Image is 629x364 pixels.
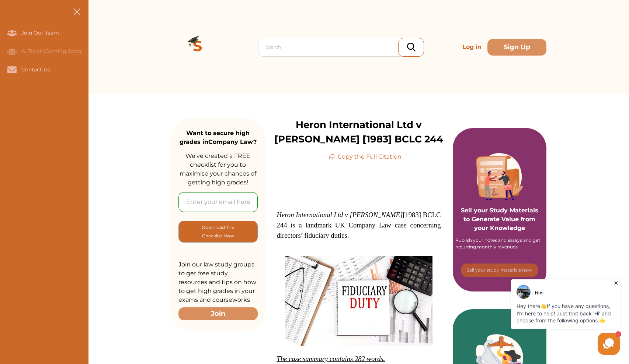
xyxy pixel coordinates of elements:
[487,39,546,56] button: Sign Up
[459,40,484,54] p: Log in
[180,130,257,145] strong: Want to secure high grades in Company Law ?
[455,237,544,250] div: Publish your notes and essays and get recurring monthly revenues
[460,185,539,233] p: Sell your Study Materials to Generate Value from your Knowledge
[178,221,258,243] button: [object Object]
[265,118,453,146] p: Heron International Ltd v [PERSON_NAME] [1983] BCLC 244
[194,223,243,240] p: Download The Checklist Now
[407,43,416,52] img: search_icon
[452,278,622,357] iframe: HelpCrunch
[461,264,538,277] button: [object Object]
[180,152,256,186] span: We’ve created a FREE checklist for you to maximise your chances of getting high grades!
[277,211,441,239] span: [1983] BCLC 244 is a landmark UK Company Law case concerning directors’ fiduciary duties.
[467,267,532,273] p: Sell your study materials now
[171,21,224,74] img: Logo
[285,256,432,346] img: 2Q==
[277,211,403,219] em: Heron International Ltd v [PERSON_NAME]
[329,152,402,161] p: Copy the Full Citation
[178,192,258,212] input: Enter your email here
[277,355,385,363] em: The case summary contains 282 words.
[178,307,258,320] button: Join
[178,260,258,304] p: Join our law study groups to get free study resources and tips on how to get high grades in your ...
[476,153,523,200] img: Purple card image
